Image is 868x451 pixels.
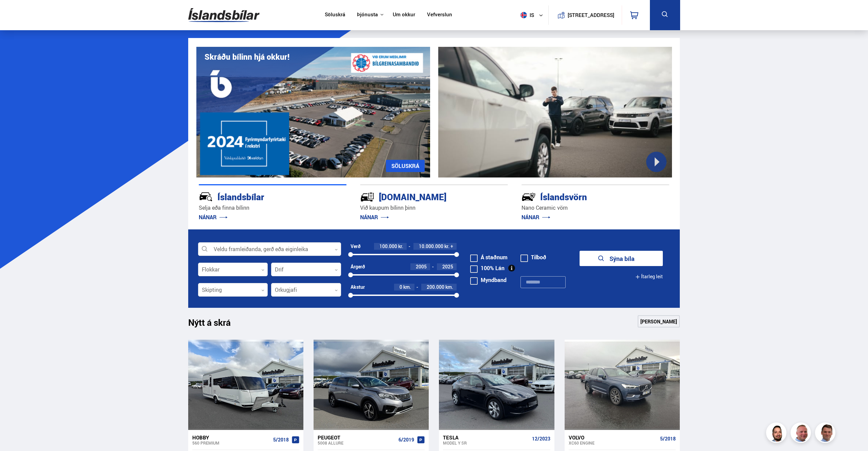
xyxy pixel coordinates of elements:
[393,12,415,19] a: Um okkur
[427,284,444,290] span: 200.000
[398,244,403,249] span: kr.
[351,244,360,249] div: Verð
[532,436,550,441] span: 12/2023
[570,12,612,18] button: [STREET_ADDRESS]
[767,424,787,444] img: nhp88E3Fdnt1Opn2.png
[398,437,414,443] span: 6/2019
[445,284,453,290] span: km.
[196,47,430,177] img: eKx6w-_Home_640_.png
[442,263,453,270] span: 2025
[192,434,270,440] div: Hobby
[569,440,657,445] div: XC60 ENGINE
[660,436,676,441] span: 5/2018
[325,12,345,19] a: Söluskrá
[199,190,322,202] div: Íslandsbílar
[360,190,484,202] div: [DOMAIN_NAME]
[360,190,374,204] img: tr5P-W3DuiFaO7aO.svg
[552,5,618,25] a: [STREET_ADDRESS]
[403,284,411,290] span: km.
[520,255,546,260] label: Tilboð
[400,284,402,290] span: 0
[357,12,378,18] button: Þjónusta
[443,440,529,445] div: Model Y SR
[351,264,365,269] div: Árgerð
[518,12,535,18] span: is
[318,440,396,445] div: 5008 ALLURE
[360,204,508,212] p: Við kaupum bílinn þinn
[470,277,507,283] label: Myndband
[520,12,527,18] img: svg+xml;base64,PHN2ZyB4bWxucz0iaHR0cDovL3d3dy53My5vcmcvMjAwMC9zdmciIHdpZHRoPSI1MTIiIGhlaWdodD0iNT...
[199,204,347,212] p: Selja eða finna bílinn
[205,52,289,61] h1: Skráðu bílinn hjá okkur!
[360,213,389,221] a: NÁNAR
[379,243,397,249] span: 100.000
[521,204,669,212] p: Nano Ceramic vörn
[792,424,812,444] img: siFngHWaQ9KaOqBr.png
[318,434,396,440] div: Peugeot
[521,190,536,204] img: -Svtn6bYgwAsiwNX.svg
[521,190,645,202] div: Íslandsvörn
[444,244,449,249] span: kr.
[192,440,270,445] div: 560 PREMIUM
[351,284,365,290] div: Akstur
[386,160,425,172] a: SÖLUSKRÁ
[580,251,663,266] button: Sýna bíla
[569,434,657,440] div: Volvo
[443,434,529,440] div: Tesla
[450,244,453,249] span: +
[521,213,550,221] a: NÁNAR
[638,315,680,327] a: [PERSON_NAME]
[273,437,289,443] span: 5/2018
[816,424,836,444] img: FbJEzSuNWCJXmdc-.webp
[199,190,213,204] img: JRvxyua_JYH6wB4c.svg
[518,5,548,25] button: is
[199,213,228,221] a: NÁNAR
[188,4,260,26] img: G0Ugv5HjCgRt.svg
[188,317,243,332] h1: Nýtt á skrá
[416,263,427,270] span: 2005
[470,265,504,271] label: 100% Lán
[427,12,452,19] a: Vefverslun
[419,243,443,249] span: 10.000.000
[635,269,663,284] button: Ítarleg leit
[470,255,508,260] label: Á staðnum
